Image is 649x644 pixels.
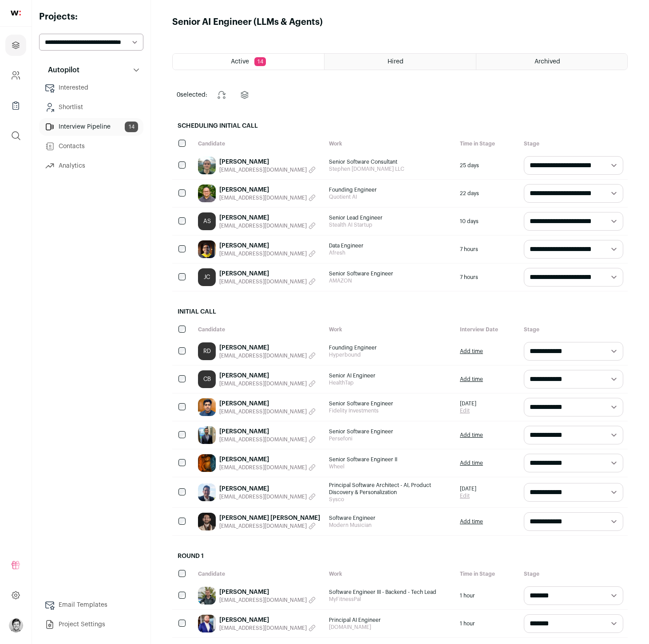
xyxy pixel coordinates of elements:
[39,157,143,175] a: Analytics
[198,268,216,286] a: JC
[219,522,307,530] span: [EMAIL_ADDRESS][DOMAIN_NAME]
[329,496,451,503] span: Sysco
[219,522,320,530] button: [EMAIL_ADDRESS][DOMAIN_NAME]
[219,278,316,285] button: [EMAIL_ADDRESS][DOMAIN_NAME]
[460,348,483,355] a: Add time
[329,456,451,463] span: Senior Software Engineer II
[194,136,324,152] div: Candidate
[219,597,307,604] span: [EMAIL_ADDRESS][DOMAIN_NAME]
[219,250,307,257] span: [EMAIL_ADDRESS][DOMAIN_NAME]
[39,11,143,23] h2: Projects:
[219,464,307,471] span: [EMAIL_ADDRESS][DOMAIN_NAME]
[329,242,451,249] span: Data Engineer
[329,344,451,351] span: Founding Engineer
[198,240,216,258] img: 37a1a58f9323e6348431036db3464b86a52224c2328e748ab2f75863f81cf9f3.jpg
[219,222,316,229] button: [EMAIL_ADDRESS][DOMAIN_NAME]
[519,566,628,582] div: Stage
[219,597,316,604] button: [EMAIL_ADDRESS][DOMAIN_NAME]
[198,587,216,605] img: 7cdacd0f22c2b8e063cf76b6a5d1720dae4b967614ed010765c8e50f10b8a0e5.jpg
[219,408,316,415] button: [EMAIL_ADDRESS][DOMAIN_NAME]
[172,546,628,566] h2: Round 1
[198,615,216,632] img: 75e573eead589ec26435c32da89573b05840365b6391ab563c9b337a7a7a3ee4
[219,194,316,201] button: [EMAIL_ADDRESS][DOMAIN_NAME]
[5,35,26,56] a: Projects
[460,485,476,492] span: [DATE]
[329,214,451,221] span: Senior Lead Engineer
[194,322,324,338] div: Candidate
[329,186,451,193] span: Founding Engineer
[231,59,249,65] span: Active
[455,582,519,609] div: 1 hour
[219,380,307,387] span: [EMAIL_ADDRESS][DOMAIN_NAME]
[519,322,628,338] div: Stage
[198,185,216,202] img: e0032b3bc49eb23337bd61d75e371bed27d1c41f015db03e6b728be17f28e08d.jpg
[460,376,483,383] a: Add time
[329,270,451,277] span: Senior Software Engineer
[455,152,519,179] div: 25 days
[219,493,316,500] button: [EMAIL_ADDRESS][DOMAIN_NAME]
[219,185,316,194] a: [PERSON_NAME]
[125,122,138,132] span: 14
[39,137,143,155] a: Contacts
[219,436,307,443] span: [EMAIL_ADDRESS][DOMAIN_NAME]
[219,624,316,632] button: [EMAIL_ADDRESS][DOMAIN_NAME]
[172,302,628,322] h2: Initial Call
[177,92,180,98] span: 0
[9,618,23,632] img: 606302-medium_jpg
[329,400,451,407] span: Senior Software Engineer
[219,241,316,250] a: [PERSON_NAME]
[329,221,451,228] span: Stealth AI Startup
[329,463,451,470] span: Wheel
[219,484,316,493] a: [PERSON_NAME]
[219,269,316,278] a: [PERSON_NAME]
[219,352,316,359] button: [EMAIL_ADDRESS][DOMAIN_NAME]
[198,157,216,174] img: 53751fc1429b1e235fee67cfae7ca6062387ef966fd1e91bb03eaf571b8dfbdc
[39,596,143,614] a: Email Templates
[219,588,316,597] a: [PERSON_NAME]
[198,212,216,230] a: AS
[219,166,307,173] span: [EMAIL_ADDRESS][DOMAIN_NAME]
[324,136,455,152] div: Work
[460,492,476,499] a: Edit
[219,455,316,464] a: [PERSON_NAME]
[219,493,307,500] span: [EMAIL_ADDRESS][DOMAIN_NAME]
[460,518,483,525] a: Add time
[219,624,307,632] span: [EMAIL_ADDRESS][DOMAIN_NAME]
[455,136,519,152] div: Time in Stage
[39,79,143,97] a: Interested
[5,95,26,116] a: Company Lists
[219,616,316,624] a: [PERSON_NAME]
[460,407,476,414] a: Edit
[219,278,307,285] span: [EMAIL_ADDRESS][DOMAIN_NAME]
[177,90,207,99] span: selected:
[219,427,316,436] a: [PERSON_NAME]
[198,370,216,388] a: CB
[219,352,307,359] span: [EMAIL_ADDRESS][DOMAIN_NAME]
[329,435,451,442] span: Persefoni
[455,566,519,582] div: Time in Stage
[455,208,519,235] div: 10 days
[219,436,316,443] button: [EMAIL_ADDRESS][DOMAIN_NAME]
[39,98,143,116] a: Shortlist
[329,589,451,596] span: Software Engineer III - Backend - Tech Lead
[329,277,451,284] span: AMAZON
[43,65,79,75] p: Autopilot
[9,618,23,632] button: Open dropdown
[219,166,316,173] button: [EMAIL_ADDRESS][DOMAIN_NAME]
[324,54,475,70] a: Hired
[329,514,451,522] span: Software Engineer
[519,136,628,152] div: Stage
[219,514,320,522] a: [PERSON_NAME] [PERSON_NAME]
[254,57,266,66] span: 14
[455,263,519,291] div: 7 hours
[219,408,307,415] span: [EMAIL_ADDRESS][DOMAIN_NAME]
[194,566,324,582] div: Candidate
[455,236,519,263] div: 7 hours
[329,193,451,200] span: Quotient AI
[198,426,216,444] img: b8567a7b48ee3cd92390958dd055aac8e4edd23ebfba366679e489fd37cf0a46.jpg
[476,54,627,70] a: Archived
[329,407,451,414] span: Fidelity Investments
[219,194,307,201] span: [EMAIL_ADDRESS][DOMAIN_NAME]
